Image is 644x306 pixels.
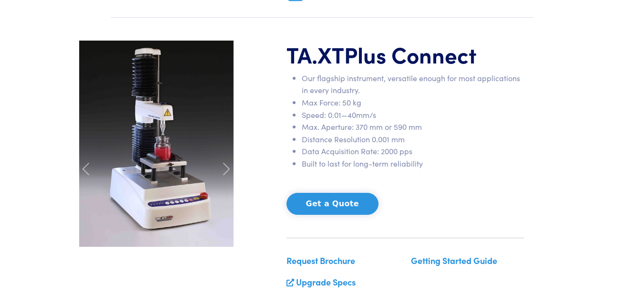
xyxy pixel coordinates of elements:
a: Upgrade Specs [296,276,356,288]
li: Data Acquisition Rate: 2000 pps [302,145,524,158]
li: Our flagship instrument, versatile enough for most applications in every industry. [302,72,524,96]
img: carousel-ta-xt-plus-bloom.jpg [79,41,234,247]
button: Get a Quote [286,193,378,215]
a: Request Brochure [286,254,355,266]
a: Getting Started Guide [411,254,497,266]
li: Distance Resolution 0.001 mm [302,133,524,146]
h1: TA.XT [286,41,524,68]
span: Plus Connect [344,39,477,69]
li: Speed: 0.01—40mm/s [302,109,524,121]
li: Max Force: 50 kg [302,96,524,109]
li: Max. Aperture: 370 mm or 590 mm [302,121,524,133]
li: Built to last for long-term reliability [302,158,524,170]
